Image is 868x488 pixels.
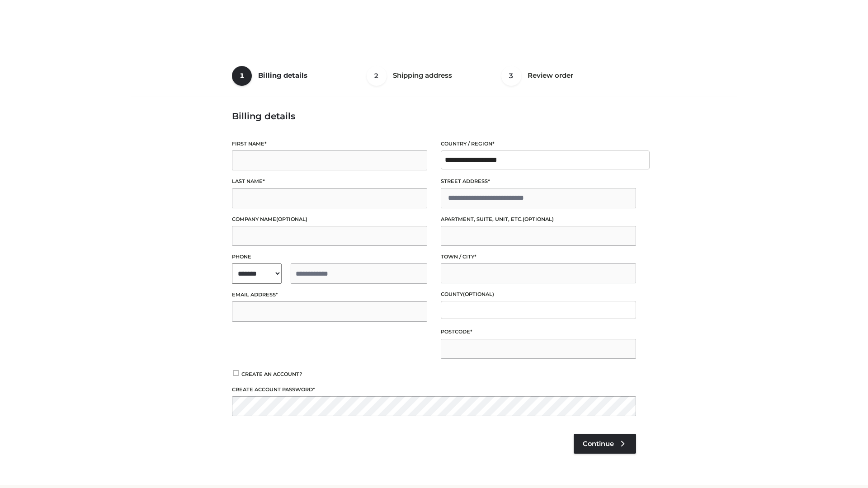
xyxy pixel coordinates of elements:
label: Last name [232,177,427,186]
span: Create an account? [241,371,302,377]
span: (optional) [523,216,554,222]
label: Create account password [232,385,636,394]
a: Continue [574,434,636,454]
label: Town / City [441,253,636,261]
label: Postcode [441,328,636,336]
label: Apartment, suite, unit, etc. [441,215,636,224]
span: 1 [232,66,252,86]
label: Email address [232,291,427,299]
label: Company name [232,215,427,224]
input: Create an account? [232,370,240,376]
span: 3 [501,66,521,86]
label: Street address [441,177,636,186]
h3: Billing details [232,111,636,122]
label: Country / Region [441,140,636,148]
span: Continue [583,440,614,448]
span: Billing details [258,71,307,80]
span: Review order [528,71,573,80]
span: 2 [367,66,387,86]
span: (optional) [463,291,494,297]
label: Phone [232,253,427,261]
span: Shipping address [393,71,452,80]
span: (optional) [276,216,307,222]
label: County [441,290,636,299]
label: First name [232,140,427,148]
